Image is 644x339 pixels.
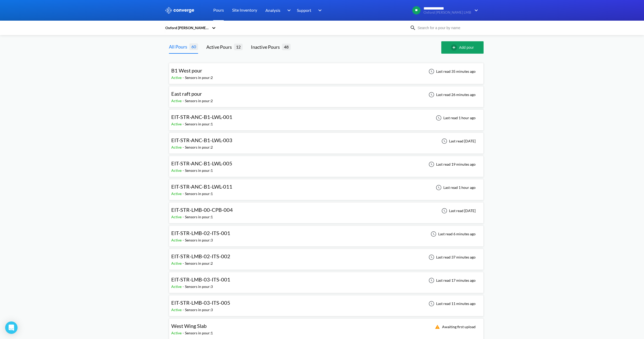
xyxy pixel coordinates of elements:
[169,324,484,329] a: West Wing SlabActive-Sensors in pour:1Awaiting first upload
[169,162,484,166] a: EIT-STR-ANC-B1-LWL-005Active-Sensors in pour:1Last read 19 minutes ago
[171,207,233,213] span: EIT-STR-LMB-00-CPB-004
[169,92,484,96] a: East raft pourActive-Sensors in pour:2Last read 26 minutes ago
[165,25,209,31] div: Oxford [PERSON_NAME] LMB
[426,254,477,260] div: Last read 37 minutes ago
[183,215,185,219] span: -
[169,208,484,213] a: EIT-STR-LMB-00-CPB-004Active-Sensors in pour:1Last read [DATE]
[165,7,195,14] img: logo_ewhite.svg
[169,301,484,305] a: EIT-STR-LMB-03-ITS-005Active-Sensors in pour:3Last read 11 minutes ago
[171,183,232,190] span: EIT-STR-ANC-B1-LWL-011
[185,75,213,80] div: Sensors in pour: 2
[428,231,477,237] div: Last read 6 minutes ago
[185,191,213,197] div: Sensors in pour: 1
[426,68,477,75] div: Last read 35 minutes ago
[183,75,185,80] span: -
[171,230,230,236] span: EIT-STR-LMB-02-ITS-001
[169,69,484,73] a: B1 West pourActive-Sensors in pour:2Last read 35 minutes ago
[282,44,291,50] span: 48
[171,91,202,97] span: East raft pour
[315,7,323,13] img: downArrow.svg
[171,253,230,259] span: EIT-STR-LMB-02-ITS-002
[171,215,183,219] span: Active
[5,321,18,334] div: Open Intercom Messenger
[169,43,189,50] div: All Pours
[183,261,185,265] span: -
[183,122,185,126] span: -
[185,168,213,173] div: Sensors in pour: 1
[432,324,477,330] div: Awaiting first upload
[171,323,207,329] span: West Wing Slab
[171,308,183,312] span: Active
[185,214,213,220] div: Sensors in pour: 1
[185,98,213,104] div: Sensors in pour: 2
[185,237,213,243] div: Sensors in pour: 3
[416,25,478,31] input: Search for a pour by name
[451,44,459,51] img: add-circle-outline.svg
[251,43,282,51] div: Inactive Pours
[183,99,185,103] span: -
[171,284,183,289] span: Active
[171,122,183,126] span: Active
[426,92,477,98] div: Last read 26 minutes ago
[183,331,185,335] span: -
[183,145,185,149] span: -
[169,231,484,236] a: EIT-STR-LMB-02-ITS-001Active-Sensors in pour:3Last read 6 minutes ago
[171,168,183,173] span: Active
[410,25,416,31] img: icon-search.svg
[183,238,185,242] span: -
[171,114,232,120] span: EIT-STR-ANC-B1-LWL-001
[439,208,477,214] div: Last read [DATE]
[183,191,185,196] span: -
[169,115,484,120] a: EIT-STR-ANC-B1-LWL-001Active-Sensors in pour:1Last read 1 hour ago
[171,99,183,103] span: Active
[183,168,185,173] span: -
[169,255,484,259] a: EIT-STR-LMB-02-ITS-002Active-Sensors in pour:2Last read 37 minutes ago
[426,301,477,307] div: Last read 11 minutes ago
[169,278,484,282] a: EIT-STR-LMB-03-ITS-001Active-Sensors in pour:3Last read 17 minutes ago
[171,276,230,282] span: EIT-STR-LMB-03-ITS-001
[183,308,185,312] span: -
[441,41,484,54] button: Add pour
[171,238,183,242] span: Active
[171,300,230,306] span: EIT-STR-LMB-03-ITS-005
[185,284,213,289] div: Sensors in pour: 3
[185,330,213,336] div: Sensors in pour: 1
[185,307,213,313] div: Sensors in pour: 3
[185,261,213,266] div: Sensors in pour: 2
[426,161,477,167] div: Last read 19 minutes ago
[189,43,198,50] span: 60
[206,43,234,51] div: Active Pours
[265,7,280,13] span: Analysis
[423,11,471,14] span: Oxford [PERSON_NAME] LMB
[185,144,213,150] div: Sensors in pour: 2
[234,44,243,50] span: 12
[471,7,479,13] img: downArrow.svg
[433,184,477,191] div: Last read 1 hour ago
[426,277,477,284] div: Last read 17 minutes ago
[439,138,477,144] div: Last read [DATE]
[171,145,183,149] span: Active
[171,331,183,335] span: Active
[169,185,484,189] a: EIT-STR-ANC-B1-LWL-011Active-Sensors in pour:1Last read 1 hour ago
[297,7,311,13] span: Support
[171,67,202,74] span: B1 West pour
[171,137,232,143] span: EIT-STR-ANC-B1-LWL-003
[284,7,292,13] img: downArrow.svg
[183,284,185,289] span: -
[171,75,183,80] span: Active
[185,121,213,127] div: Sensors in pour: 1
[171,191,183,196] span: Active
[169,139,484,143] a: EIT-STR-ANC-B1-LWL-003Active-Sensors in pour:2Last read [DATE]
[171,160,232,166] span: EIT-STR-ANC-B1-LWL-005
[171,261,183,265] span: Active
[433,115,477,121] div: Last read 1 hour ago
